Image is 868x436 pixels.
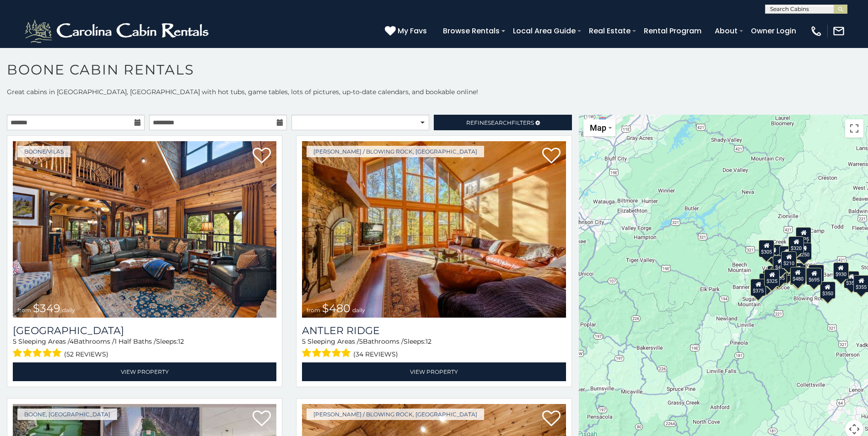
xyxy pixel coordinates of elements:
[302,337,566,360] div: Sleeping Areas / Bathrooms / Sleeps:
[253,409,271,429] a: Add to favorites
[64,348,108,360] span: (52 reviews)
[434,115,571,130] a: RefineSearchFilters
[790,267,805,284] div: $480
[359,337,363,346] span: 5
[353,348,398,360] span: (34 reviews)
[809,265,824,282] div: $380
[788,236,804,254] div: $320
[832,25,845,37] img: mail-regular-white.png
[820,282,836,299] div: $350
[385,25,429,37] a: My Favs
[114,337,156,346] span: 1 Half Baths /
[302,141,566,318] img: Antler Ridge
[398,25,427,37] span: My Favs
[764,269,780,287] div: $325
[508,23,580,39] a: Local Area Guide
[771,266,787,283] div: $395
[542,409,561,429] a: Add to favorites
[542,147,561,166] a: Add to favorites
[307,307,320,314] span: from
[62,307,75,314] span: daily
[833,262,849,280] div: $930
[13,337,16,346] span: 5
[17,307,31,314] span: from
[302,141,566,318] a: Antler Ridge from $480 daily
[307,409,484,420] a: [PERSON_NAME] / Blowing Rock, [GEOGRAPHIC_DATA]
[302,324,566,337] a: Antler Ridge
[426,337,431,346] span: 12
[773,255,788,273] div: $410
[466,119,534,126] span: Refine Filters
[302,362,566,381] a: View Property
[779,246,795,263] div: $565
[23,17,213,45] img: White-1-2.png
[790,263,806,280] div: $395
[178,337,184,346] span: 12
[845,119,863,138] button: Toggle fullscreen view
[584,23,635,39] a: Real Estate
[13,141,276,318] img: Diamond Creek Lodge
[796,227,811,245] div: $525
[17,146,70,157] a: Boone/Vilas
[810,25,823,37] img: phone-regular-white.png
[746,23,801,39] a: Owner Login
[302,337,306,346] span: 5
[352,307,365,314] span: daily
[17,409,117,420] a: Boone, [GEOGRAPHIC_DATA]
[13,324,276,337] a: [GEOGRAPHIC_DATA]
[759,240,774,257] div: $305
[710,23,742,39] a: About
[33,302,60,315] span: $349
[806,268,822,285] div: $695
[750,279,766,296] div: $375
[488,119,512,126] span: Search
[590,123,606,133] span: Map
[438,23,504,39] a: Browse Rentals
[13,141,276,318] a: Diamond Creek Lodge from $349 daily
[781,251,797,269] div: $210
[13,324,276,337] h3: Diamond Creek Lodge
[639,23,706,39] a: Rental Program
[253,147,271,166] a: Add to favorites
[13,362,276,381] a: View Property
[844,271,859,288] div: $355
[796,243,812,260] div: $250
[70,337,74,346] span: 4
[322,302,350,315] span: $480
[583,119,615,136] button: Change map style
[13,337,276,360] div: Sleeping Areas / Bathrooms / Sleeps:
[307,146,484,157] a: [PERSON_NAME] / Blowing Rock, [GEOGRAPHIC_DATA]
